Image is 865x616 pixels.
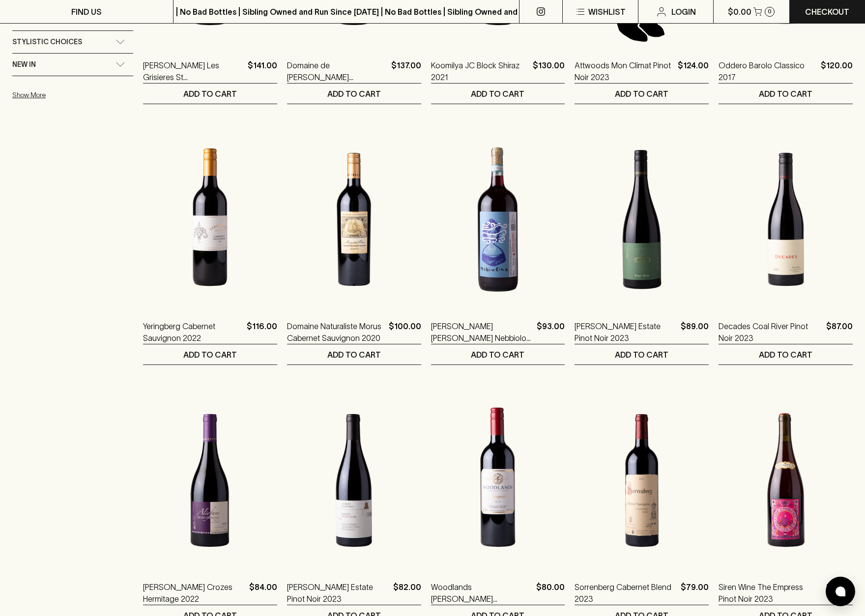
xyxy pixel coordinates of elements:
img: Eldridge Estate Pinot Noir 2023 [575,134,709,306]
div: Stylistic Choices [12,31,133,53]
p: $80.00 [536,581,565,605]
p: $77.00 [826,581,853,605]
p: ADD TO CART [183,88,237,100]
a: [PERSON_NAME] Estate Pinot Noir 2023 [287,581,389,605]
p: $93.00 [537,320,565,344]
img: bubble-icon [836,587,845,596]
a: Decades Coal River Pinot Noir 2023 [719,320,822,344]
p: ADD TO CART [471,88,524,100]
img: Siren Wine The Empress Pinot Noir 2023 [719,394,853,566]
button: ADD TO CART [575,344,709,364]
a: [PERSON_NAME] Crozes Hermitage 2022 [143,581,245,605]
p: $87.00 [826,320,853,344]
a: [PERSON_NAME] Estate Pinot Noir 2023 [575,320,677,344]
p: $84.00 [249,581,277,605]
img: Sorrenberg Cabernet Blend 2023 [575,394,709,566]
button: ADD TO CART [287,84,421,104]
p: ADD TO CART [327,88,381,100]
a: Yeringberg Cabernet Sauvignon 2022 [143,320,243,344]
p: 0 [768,9,772,14]
a: Sorrenberg Cabernet Blend 2023 [575,581,677,605]
a: Attwoods Mon Climat Pinot Noir 2023 [575,59,674,83]
p: ADD TO CART [327,349,381,361]
button: Show More [12,85,141,105]
p: $120.00 [821,59,853,83]
p: ADD TO CART [615,88,668,100]
p: $116.00 [247,320,277,344]
img: Domaine Naturaliste Morus Cabernet Sauvignon 2020 [287,134,421,306]
button: ADD TO CART [431,84,565,104]
span: Stylistic Choices [12,36,82,48]
p: ADD TO CART [471,349,524,361]
a: Siren Wine The Empress Pinot Noir 2023 [719,581,822,605]
p: $141.00 [248,59,277,83]
p: $89.00 [681,320,709,344]
p: $0.00 [728,6,751,18]
p: $79.00 [681,581,709,605]
button: ADD TO CART [575,84,709,104]
p: ADD TO CART [615,349,668,361]
button: ADD TO CART [431,344,565,364]
button: ADD TO CART [287,344,421,364]
p: ADD TO CART [759,88,812,100]
img: Hurley Estate Pinot Noir 2023 [287,394,421,566]
button: ADD TO CART [143,84,277,104]
a: Koomilya JC Block Shiraz 2021 [431,59,529,83]
p: FIND US [71,6,102,18]
a: [PERSON_NAME] [PERSON_NAME] Nebbiolo Nebiulina 2023 MAGNUM 1500ml [431,320,533,344]
img: Yeringberg Cabernet Sauvignon 2022 [143,134,277,306]
p: ADD TO CART [759,349,812,361]
p: $124.00 [678,59,709,83]
button: ADD TO CART [719,84,853,104]
a: Woodlands [PERSON_NAME] Sauvignon Merlot Malbec 2018 [431,581,533,605]
span: New In [12,58,36,71]
p: $137.00 [391,59,421,83]
a: Domaine Naturaliste Morus Cabernet Sauvignon 2020 [287,320,385,344]
p: ADD TO CART [183,349,237,361]
p: $130.00 [533,59,565,83]
img: Decades Coal River Pinot Noir 2023 [719,134,853,306]
img: Woodlands Margaret Cabernet Sauvignon Merlot Malbec 2018 [431,394,565,566]
a: Oddero Barolo Classico 2017 [719,59,817,83]
p: $82.00 [393,581,421,605]
p: Wishlist [588,6,626,18]
a: Domaine de [PERSON_NAME] Pinostradamus Pinot Noir 2023 [287,59,387,83]
p: Login [671,6,696,18]
button: ADD TO CART [719,344,853,364]
a: [PERSON_NAME] Les Grisieres St [PERSON_NAME] 2022 [143,59,244,83]
p: Checkout [805,6,849,18]
div: New In [12,54,133,76]
img: Benotti Rosavica Langhe Nebbiolo Nebiulina 2023 MAGNUM 1500ml [431,134,565,306]
button: ADD TO CART [143,344,277,364]
p: $100.00 [389,320,421,344]
img: Natacha Chave Crozes Hermitage 2022 [143,394,277,566]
